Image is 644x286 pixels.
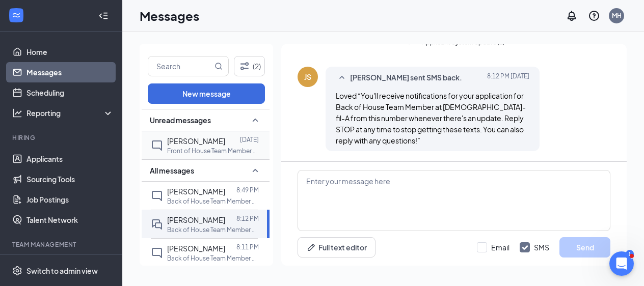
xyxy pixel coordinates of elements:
input: Search [148,56,212,76]
span: Unread messages [150,115,211,125]
a: Applicants [26,149,114,169]
div: Hiring [12,133,112,142]
svg: WorkstreamLogo [11,10,21,20]
svg: MagnifyingGlass [214,62,223,70]
span: All messages [150,165,194,176]
span: [DATE] 8:12 PM [487,72,529,84]
p: Back of House Team Member at Hwy 125 & Jamacha [167,225,259,234]
p: Back of House Team Member at Hwy 125 & Jamacha [167,254,259,263]
a: Sourcing Tools [26,169,114,189]
svg: SmallChevronUp [249,114,261,126]
div: Switch to admin view [26,266,98,276]
p: Front of House Team Member at Hwy 125 & Jamacha [167,147,259,155]
div: Team Management [12,240,112,249]
svg: ChatInactive [151,247,163,259]
p: Back of House Team Member at Hwy 125 & Jamacha [167,197,259,206]
a: Home [26,42,114,62]
svg: ChatInactive [151,139,163,152]
span: [PERSON_NAME] [167,136,225,146]
svg: QuestionInfo [588,10,600,22]
svg: Settings [12,266,22,276]
svg: DoubleChat [151,218,163,231]
span: Loved “You'll receive notifications for your application for Back of House Team Member at [DEMOGR... [336,91,526,145]
button: Full text editorPen [298,237,375,258]
span: [PERSON_NAME] [167,215,225,224]
a: Job Postings [26,189,114,210]
a: Scheduling [26,82,114,103]
svg: SmallChevronUp [336,72,348,84]
svg: Analysis [12,108,22,118]
span: [PERSON_NAME] [167,187,225,196]
div: MH [612,11,622,20]
svg: SmallChevronUp [249,164,261,177]
span: [PERSON_NAME] sent SMS back. [350,72,462,84]
svg: Filter [238,60,251,72]
a: Messages [26,62,114,82]
h1: Messages [140,7,199,24]
svg: Pen [306,242,316,252]
button: Filter (2) [234,56,265,76]
button: New message [148,83,265,104]
svg: Collapse [98,11,109,21]
p: 8:12 PM [236,214,259,223]
svg: Notifications [566,10,578,22]
svg: ChatInactive [151,190,163,202]
div: Reporting [26,108,114,118]
iframe: Intercom live chat [609,251,634,276]
p: 8:49 PM [236,186,259,194]
a: Talent Network [26,210,114,230]
p: [DATE] [240,135,259,144]
div: 1 [626,250,634,259]
div: JS [304,72,311,82]
button: Send [559,237,610,258]
p: 8:11 PM [236,243,259,251]
span: [PERSON_NAME] [167,244,225,253]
